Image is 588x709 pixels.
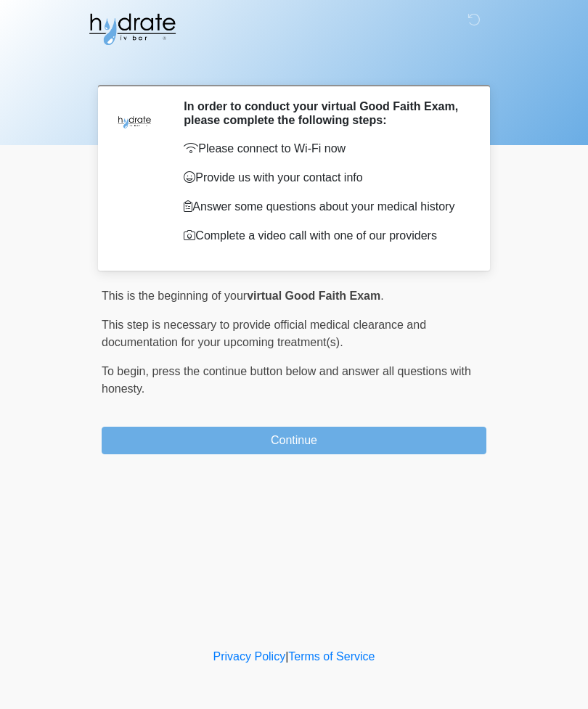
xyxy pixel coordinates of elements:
a: Privacy Policy [213,650,286,663]
h1: ‎ ‎ ‎ [91,52,497,79]
span: To begin, [102,365,152,377]
img: Hydrate IV Bar - Fort Collins Logo [87,11,177,47]
span: This is the beginning of your [102,290,247,302]
p: Please connect to Wi-Fi now [184,140,465,157]
button: Continue [102,427,486,454]
h2: In order to conduct your virtual Good Faith Exam, please complete the following steps: [184,99,465,127]
span: press the continue button below and answer all questions with honesty. [102,365,471,395]
strong: virtual Good Faith Exam [247,290,380,302]
p: Provide us with your contact info [184,169,465,187]
p: Answer some questions about your medical history [184,198,465,216]
span: . [380,290,383,302]
img: Agent Avatar [113,99,156,143]
a: Terms of Service [288,650,375,663]
p: Complete a video call with one of our providers [184,227,465,245]
span: This step is necessary to provide official medical clearance and documentation for your upcoming ... [102,319,426,348]
a: | [285,650,288,663]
